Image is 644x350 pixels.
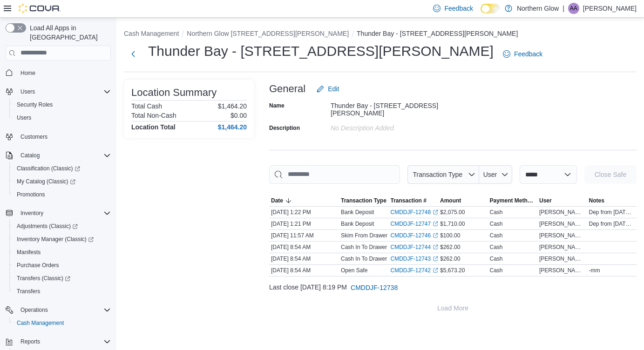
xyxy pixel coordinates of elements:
span: Security Roles [13,99,111,110]
svg: External link [433,256,438,262]
a: Promotions [13,189,49,200]
span: Adjustments (Classic) [17,222,78,230]
p: Bank Deposit [341,220,374,228]
a: Manifests [13,247,44,258]
span: Reports [20,338,40,345]
button: Thunder Bay - [STREET_ADDRESS][PERSON_NAME] [357,30,518,37]
button: Next [124,45,142,63]
button: Transaction # [389,195,439,206]
p: Cash In To Drawer (POS1) [341,255,407,262]
h3: General [269,83,305,94]
button: Catalog [17,150,43,161]
span: Inventory Manager (Classic) [13,234,111,245]
span: Manifests [13,247,111,258]
span: Manifests [17,249,41,256]
button: Inventory [2,207,115,220]
a: Transfers (Classic) [9,272,115,285]
a: Inventory Manager (Classic) [13,234,97,245]
div: [DATE] 1:22 PM [269,207,339,218]
input: Dark Mode [481,4,500,13]
p: $0.00 [230,112,247,119]
span: Adjustments (Classic) [13,221,111,232]
button: Transfers [9,285,115,298]
input: This is a search bar. As you type, the results lower in the page will automatically filter. [269,165,400,184]
p: Cash In To Drawer (POS2) [341,243,407,251]
span: $262.00 [440,243,460,251]
span: Users [20,88,35,95]
p: $1,464.20 [218,102,247,110]
span: Transfers (Classic) [13,273,111,284]
button: Payment Methods [488,195,538,206]
button: Users [2,85,115,98]
div: [DATE] 8:54 AM [269,242,339,253]
span: Promotions [13,189,111,200]
span: Dep from [DATE] for $1710.00 dep @BMO on [DATE] [589,220,635,228]
span: Purchase Orders [13,260,111,271]
a: Purchase Orders [13,260,63,271]
span: Classification (Classic) [17,165,80,172]
div: [DATE] 8:54 AM [269,265,339,276]
h4: $1,464.20 [218,123,247,131]
h6: Total Cash [131,102,162,110]
div: [DATE] 11:57 AM [269,230,339,241]
button: User [537,195,587,206]
nav: An example of EuiBreadcrumbs [124,29,637,40]
span: Home [17,67,111,79]
div: Cash [490,243,503,251]
span: Cash Management [17,319,64,327]
span: Inventory Manager (Classic) [17,236,94,243]
h1: Thunder Bay - [STREET_ADDRESS][PERSON_NAME] [148,42,494,61]
a: Classification (Classic) [9,162,115,175]
a: Classification (Classic) [13,163,84,174]
button: Notes [587,195,637,206]
button: Date [269,195,339,206]
div: Cash [490,267,503,274]
a: Transfers [13,286,44,297]
button: Cash Management [9,316,115,330]
svg: External link [433,221,438,227]
button: CMDDJF-12738 [347,278,401,297]
span: Promotions [17,191,45,198]
span: Classification (Classic) [13,163,111,174]
span: Dep from [DATE] for $2075.00 dep @BMO on [DATE] [589,209,635,216]
span: [PERSON_NAME] [539,243,585,251]
div: Cash [490,255,503,262]
span: [PERSON_NAME] [539,209,585,216]
a: CMDDJF-12748External link [391,209,439,216]
span: User [539,197,552,204]
p: Skim From Drawer (POS2) [341,232,407,239]
span: Operations [20,306,48,314]
span: $262.00 [440,255,460,262]
button: Catalog [2,149,115,162]
button: Customers [2,130,115,143]
img: Cova [19,4,61,13]
span: -mm [589,267,600,274]
button: Northern Glow [STREET_ADDRESS][PERSON_NAME] [187,30,349,37]
span: Catalog [17,150,111,161]
div: [DATE] 8:54 AM [269,253,339,264]
button: User [479,165,512,184]
a: CMDDJF-12744External link [391,243,439,251]
button: Cash Management [124,30,179,37]
span: Date [271,197,283,204]
span: Reports [17,336,111,347]
a: Customers [17,131,51,142]
button: Reports [17,336,44,347]
label: Name [269,102,285,109]
a: Adjustments (Classic) [13,221,81,232]
span: Feedback [514,49,542,59]
span: Home [20,69,35,77]
span: Transaction Type [341,197,386,204]
span: $2,075.00 [440,209,465,216]
span: Load All Apps in [GEOGRAPHIC_DATA] [26,23,111,42]
svg: External link [433,268,438,273]
span: $5,673.20 [440,267,465,274]
button: Security Roles [9,98,115,111]
button: Operations [2,303,115,316]
button: Transaction Type [339,195,389,206]
button: Users [9,111,115,124]
h3: Location Summary [131,87,217,98]
span: Operations [17,304,111,316]
button: Inventory [17,208,47,219]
